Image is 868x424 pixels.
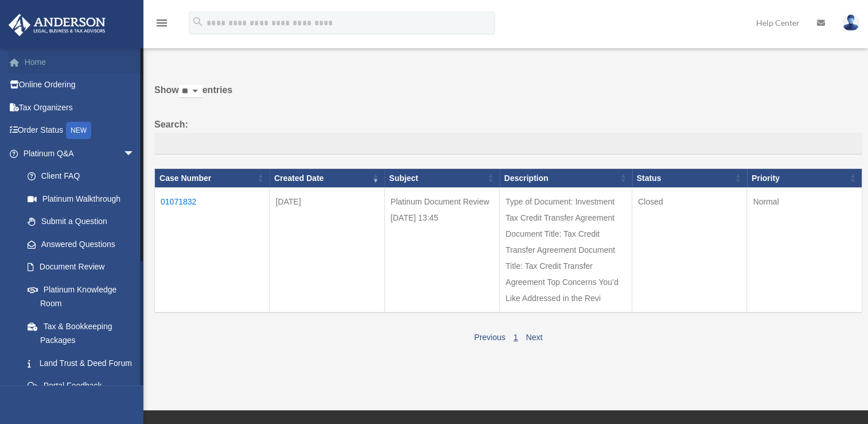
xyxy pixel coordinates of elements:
a: Platinum Q&Aarrow_drop_down [8,142,146,165]
th: Case Number: activate to sort column ascending [155,168,270,188]
td: 01071832 [155,188,270,313]
a: Order StatusNEW [8,119,152,142]
img: User Pic [842,14,859,31]
a: Answered Questions [16,233,141,256]
a: Client FAQ [16,165,146,188]
a: Document Review [16,256,146,279]
td: Normal [747,188,862,313]
th: Status: activate to sort column ascending [632,168,747,188]
td: Platinum Document Review [DATE] 13:45 [384,188,499,313]
img: Anderson Advisors Platinum Portal [5,14,109,36]
a: Tax Organizers [8,96,152,119]
a: Platinum Knowledge Room [16,278,146,315]
a: Previous [474,333,505,342]
div: NEW [66,122,91,139]
th: Subject: activate to sort column ascending [384,168,499,188]
span: arrow_drop_down [123,142,146,165]
i: menu [155,16,169,30]
a: Land Trust & Deed Forum [16,352,146,375]
th: Description: activate to sort column ascending [500,168,632,188]
i: search [192,16,204,28]
a: Platinum Walkthrough [16,187,146,210]
select: Showentries [179,85,203,98]
label: Show entries [154,82,862,110]
a: Submit a Question [16,210,146,233]
td: [DATE] [270,188,384,313]
a: Portal Feedback [16,375,146,398]
a: Home [8,51,152,74]
a: 1 [513,333,518,342]
a: Tax & Bookkeeping Packages [16,315,146,352]
a: Online Ordering [8,74,152,97]
td: Closed [632,188,747,313]
a: menu [155,20,169,30]
input: Search: [154,133,862,155]
th: Priority: activate to sort column ascending [747,168,862,188]
td: Type of Document: Investment Tax Credit Transfer Agreement Document Title: Tax Credit Transfer Ag... [500,188,632,313]
th: Created Date: activate to sort column ascending [270,168,384,188]
a: Next [526,333,543,342]
label: Search: [154,117,862,155]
